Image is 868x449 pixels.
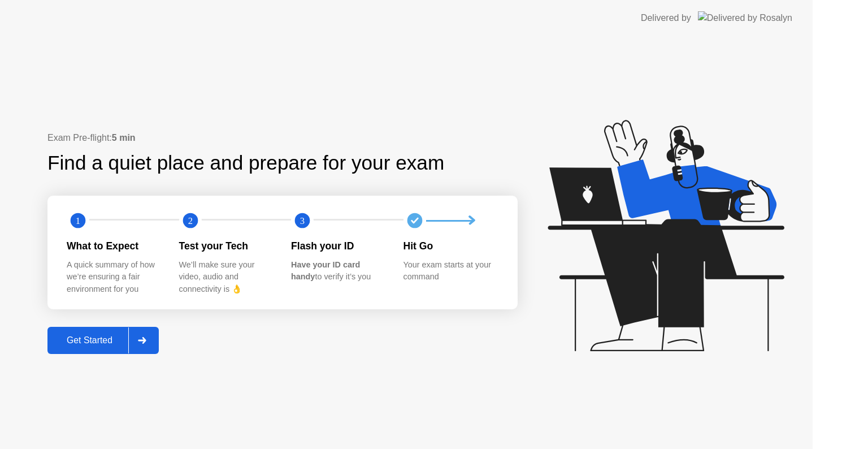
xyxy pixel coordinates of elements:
[179,239,274,253] div: Test your Tech
[291,260,360,282] b: Have your ID card handy
[698,11,792,24] img: Delivered by Rosalyn
[112,133,136,143] b: 5 min
[403,259,498,283] div: Your exam starts at your command
[291,239,385,253] div: Flash your ID
[291,259,385,283] div: to verify it’s you
[300,215,305,226] text: 3
[47,148,446,178] div: Find a quiet place and prepare for your exam
[51,335,128,346] div: Get Started
[188,215,192,226] text: 2
[179,259,274,296] div: We’ll make sure your video, audio and connectivity is 👌
[47,327,159,354] button: Get Started
[641,11,691,25] div: Delivered by
[67,259,161,296] div: A quick summary of how we’re ensuring a fair environment for you
[47,131,518,145] div: Exam Pre-flight:
[76,215,80,226] text: 1
[403,239,498,253] div: Hit Go
[67,239,161,253] div: What to Expect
